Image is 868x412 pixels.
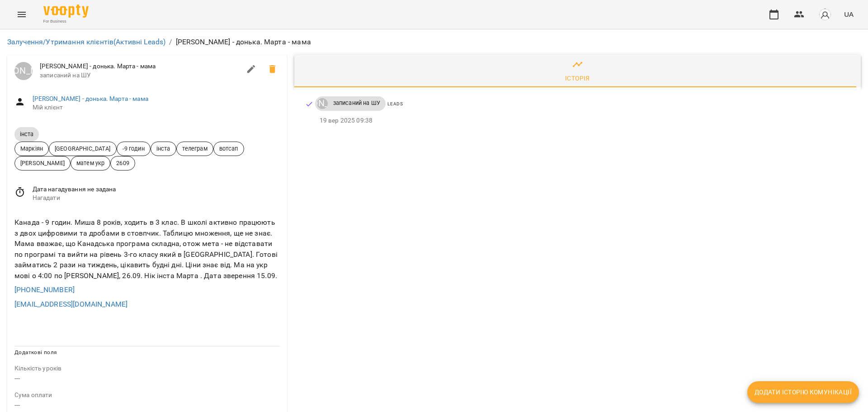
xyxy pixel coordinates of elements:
[14,391,280,400] p: field-description
[151,144,176,153] span: інста
[40,62,241,71] span: [PERSON_NAME] - донька. Марта - мама
[176,37,311,47] p: [PERSON_NAME] - донька. Марта - мама
[7,38,165,46] a: Залучення/Утримання клієнтів(Активні Leads)
[33,95,148,102] a: [PERSON_NAME] - донька. Марта - мама
[71,159,110,167] span: матем укр
[328,99,386,107] span: записаний на ШУ
[387,101,403,106] span: Leads
[15,144,48,153] span: Маркіян
[214,144,244,153] span: вотсап
[14,349,57,355] span: Додаткові поля
[14,364,280,373] p: field-description
[14,285,75,294] a: [PHONE_NUMBER]
[43,5,89,18] img: Voopty Logo
[747,381,859,403] button: Додати історію комунікації
[169,37,172,47] li: /
[33,103,280,112] span: Мій клієнт
[14,400,280,411] p: ---
[15,159,70,167] span: [PERSON_NAME]
[7,37,861,47] nav: breadcrumb
[819,8,831,21] img: avatar_s.png
[14,130,39,138] span: інста
[14,300,127,308] a: [EMAIL_ADDRESS][DOMAIN_NAME]
[111,159,135,167] span: 2609
[177,144,213,153] span: телеграм
[565,73,590,84] div: Історія
[844,9,854,19] span: UA
[11,4,33,25] button: Menu
[117,144,150,153] span: -9 годин
[840,6,857,23] button: UA
[43,19,89,24] span: For Business
[49,144,116,153] span: [GEOGRAPHIC_DATA]
[14,62,33,80] a: [PERSON_NAME]
[40,71,241,80] span: записаний на ШУ
[755,387,852,398] span: Додати історію комунікації
[13,215,282,283] div: Канада - 9 годин. Миша 8 років, ходить в 3 клас. В школі активно працюють з двох цифровими та дро...
[14,373,280,384] p: ---
[14,62,33,80] div: Луцук Маркіян
[33,185,280,194] span: Дата нагадування не задана
[315,98,328,109] a: [PERSON_NAME]
[320,116,846,125] p: 19 вер 2025 09:38
[33,194,280,203] span: Нагадати
[317,98,328,109] div: Луцук Маркіян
